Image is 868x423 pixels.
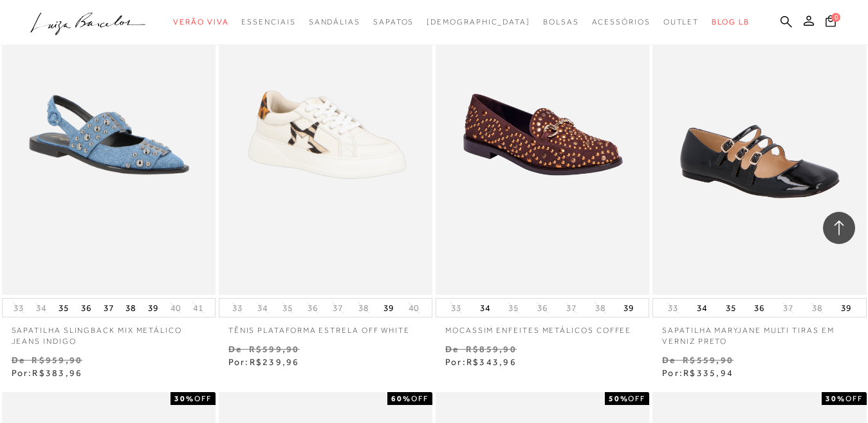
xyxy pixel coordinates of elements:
button: 35 [55,299,73,317]
button: 34 [476,299,494,317]
button: 37 [562,302,580,314]
button: 33 [10,302,28,314]
button: 34 [32,302,50,314]
span: OFF [628,394,645,403]
a: TÊNIS PLATAFORMA ESTRELA OFF WHITE [219,317,432,336]
span: Por: [662,368,734,378]
button: 37 [329,302,347,314]
button: 39 [144,299,162,317]
a: categoryNavScreenReaderText [373,10,414,34]
a: categoryNavScreenReaderText [309,10,360,34]
button: 36 [533,302,551,314]
span: OFF [845,394,863,403]
span: Verão Viva [173,17,228,26]
button: 34 [254,302,272,314]
strong: 30% [826,394,845,403]
button: 40 [405,302,423,314]
small: R$859,90 [466,344,517,354]
button: 33 [664,302,682,314]
a: categoryNavScreenReaderText [543,10,579,34]
a: BLOG LB [712,10,749,34]
small: R$959,90 [32,355,82,365]
button: 34 [693,299,711,317]
button: 39 [380,299,398,317]
button: 38 [355,302,373,314]
span: Acessórios [592,17,651,26]
button: 35 [722,299,740,317]
button: 38 [591,302,609,314]
span: R$239,96 [250,357,300,367]
span: R$343,96 [466,357,517,367]
a: SAPATILHA MARYJANE MULTI TIRAS EM VERNIZ PRETO [652,317,866,347]
a: categoryNavScreenReaderText [592,10,651,34]
span: Sandálias [309,17,360,26]
button: 0 [822,14,840,32]
span: BLOG LB [712,17,749,26]
button: 35 [504,302,522,314]
button: 39 [837,299,855,317]
button: 38 [808,302,826,314]
small: De [662,355,676,365]
span: Por: [228,357,300,367]
small: De [228,344,242,354]
button: 33 [228,302,246,314]
small: R$559,90 [683,355,734,365]
a: categoryNavScreenReaderText [173,10,228,34]
button: 33 [447,302,465,314]
button: 41 [189,302,207,314]
span: Essenciais [241,17,295,26]
a: SAPATILHA SLINGBACK MIX METÁLICO JEANS INDIGO [2,317,216,347]
button: 38 [122,299,140,317]
strong: 60% [391,394,411,403]
span: Outlet [663,17,699,26]
strong: 30% [174,394,194,403]
span: OFF [411,394,429,403]
a: MOCASSIM ENFEITES METÁLICOS COFFEE [436,317,649,336]
button: 35 [279,302,297,314]
small: De [445,344,459,354]
span: OFF [194,394,212,403]
button: 36 [304,302,322,314]
span: [DEMOGRAPHIC_DATA] [427,17,530,26]
button: 39 [620,299,638,317]
a: categoryNavScreenReaderText [241,10,295,34]
span: Sapatos [373,17,414,26]
a: categoryNavScreenReaderText [663,10,699,34]
span: R$383,96 [32,368,82,378]
span: Por: [12,368,83,378]
span: R$335,94 [683,368,734,378]
button: 37 [779,302,797,314]
button: 36 [750,299,768,317]
span: Bolsas [543,17,579,26]
small: De [12,355,25,365]
button: 37 [100,299,118,317]
button: 40 [167,302,185,314]
strong: 50% [609,394,629,403]
span: Por: [445,357,517,367]
span: 0 [831,13,840,22]
a: noSubCategoriesText [427,10,530,34]
small: R$599,90 [249,344,300,354]
button: 36 [77,299,95,317]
